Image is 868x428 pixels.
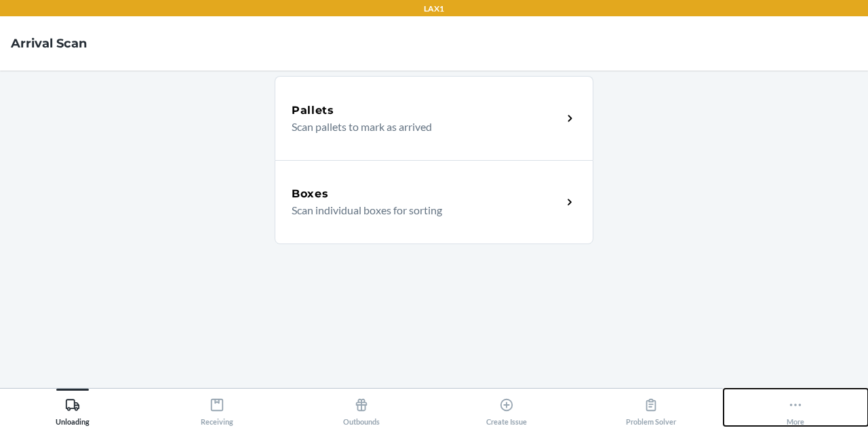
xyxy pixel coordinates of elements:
[144,389,289,426] button: Receiving
[56,392,90,426] div: Unloading
[626,392,676,426] div: Problem Solver
[343,392,380,426] div: Outbounds
[11,35,87,52] h4: Arrival Scan
[290,389,434,426] button: Outbounds
[292,102,334,119] h5: Pallets
[434,389,578,426] button: Create Issue
[292,119,551,135] p: Scan pallets to mark as arrived
[275,76,593,160] a: PalletsScan pallets to mark as arrived
[292,202,551,218] p: Scan individual boxes for sorting
[787,392,804,426] div: More
[292,186,329,202] h5: Boxes
[724,389,868,426] button: More
[275,160,593,244] a: BoxesScan individual boxes for sorting
[424,3,444,15] p: LAX1
[578,389,723,426] button: Problem Solver
[486,392,527,426] div: Create Issue
[201,392,233,426] div: Receiving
